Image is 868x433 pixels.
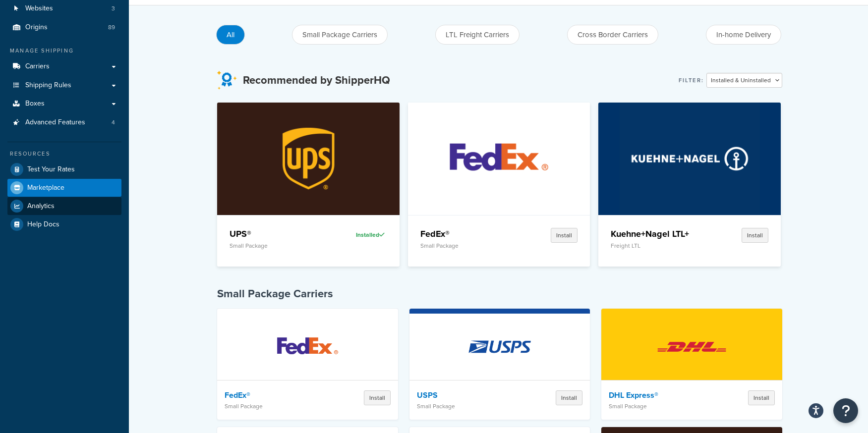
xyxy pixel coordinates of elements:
p: Small Package [225,403,327,410]
span: Advanced Features [25,118,85,127]
span: Help Docs [27,220,59,229]
span: Marketplace [27,184,64,192]
a: Help Docs [7,216,121,233]
div: Installed [331,228,387,242]
span: Test Your Rates [27,165,75,174]
h4: Small Package Carriers [217,286,782,301]
h4: UPS® [230,228,324,240]
label: Filter: [679,73,704,87]
img: FedEx® [264,312,351,381]
div: Resources [7,150,121,158]
a: USPSUSPSSmall PackageInstall [409,309,590,420]
a: Test Your Rates [7,161,121,178]
span: Websites [25,4,53,13]
p: Small Package [417,403,520,410]
p: Small Package [420,242,515,249]
li: Origins [7,18,121,37]
div: Manage Shipping [7,47,121,55]
button: All [216,25,245,45]
h4: USPS [417,390,520,400]
a: Marketplace [7,179,121,197]
p: Small Package [230,242,324,249]
span: Boxes [25,100,45,108]
a: FedEx®FedEx®Small PackageInstall [408,103,590,267]
a: DHL Express®DHL Express®Small PackageInstall [601,309,782,420]
span: Shipping Rules [25,81,71,90]
a: Carriers [7,57,121,76]
button: Install [742,228,768,243]
h3: Recommended by ShipperHQ [243,74,390,86]
a: UPS®UPS®Small PackageInstalled [217,103,400,267]
li: Advanced Features [7,113,121,132]
button: Small Package Carriers [292,25,388,45]
span: Analytics [27,202,55,211]
a: Analytics [7,197,121,215]
span: Origins [25,23,48,32]
span: 89 [108,23,115,32]
button: Cross Border Carriers [567,25,658,45]
h4: FedEx® [420,228,515,240]
a: Advanced Features4 [7,113,121,132]
a: Shipping Rules [7,76,121,95]
span: 4 [112,118,115,127]
img: Kuehne+Nagel LTL+ [620,103,760,215]
button: Install [748,390,775,405]
span: Carriers [25,62,50,71]
p: Freight LTL [611,242,705,249]
img: UPS® [238,103,379,215]
h4: Kuehne+Nagel LTL+ [611,228,705,240]
button: Install [364,390,391,405]
img: FedEx® [429,103,569,215]
h4: FedEx® [225,390,327,400]
img: DHL Express® [648,312,735,381]
a: FedEx®FedEx®Small PackageInstall [217,309,398,420]
a: Kuehne+Nagel LTL+Kuehne+Nagel LTL+Freight LTLInstall [598,103,781,267]
button: LTL Freight Carriers [435,25,520,45]
span: 3 [112,4,115,13]
a: Origins89 [7,18,121,37]
h4: DHL Express® [609,390,711,400]
a: Boxes [7,95,121,113]
button: In-home Delivery [706,25,781,45]
button: Open Resource Center [833,398,858,423]
button: Install [556,390,582,405]
p: Small Package [609,403,711,410]
img: USPS [456,312,543,381]
button: Install [551,228,578,243]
